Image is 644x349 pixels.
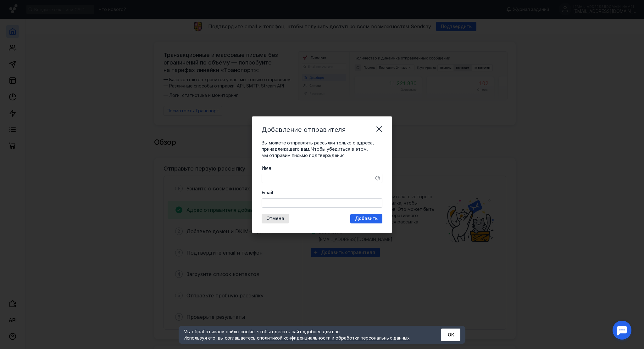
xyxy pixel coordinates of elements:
a: политикой конфиденциальности и обработки персональных данных [259,335,410,341]
button: Добавить [350,214,382,223]
span: Имя [262,165,271,171]
button: ОК [441,329,460,341]
div: Мы обрабатываем файлы cookie, чтобы сделать сайт удобнее для вас. Используя его, вы соглашаетесь c [184,329,426,341]
span: Email [262,189,273,196]
span: Вы можете отправлять рассылки только с адреса, принадлежащего вам. Чтобы убедиться в этом, мы отп... [262,140,374,158]
button: Отмена [262,214,289,223]
span: Добавить [355,216,378,221]
span: Добавление отправителя [262,126,346,133]
span: Отмена [266,216,284,221]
